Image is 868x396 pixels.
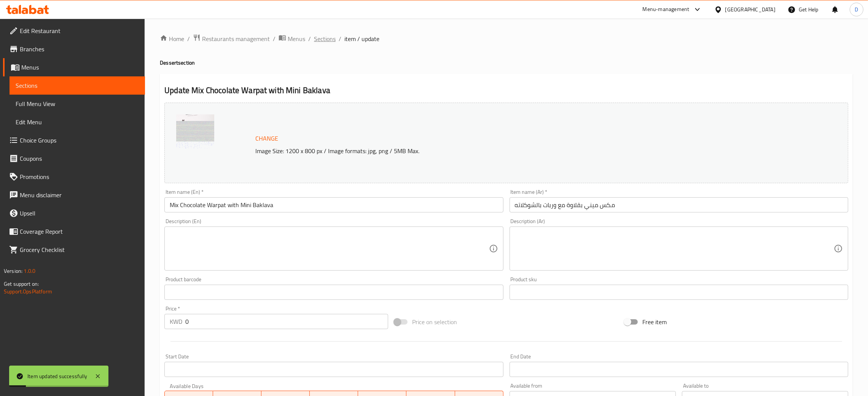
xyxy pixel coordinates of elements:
img: PHOTO20251013120318638959430861561419.jpg [176,114,214,152]
a: Upsell [3,204,145,222]
p: KWD [170,317,182,326]
a: Coverage Report [3,222,145,241]
h4: Dessert section [160,59,853,67]
a: Coupons [3,149,145,168]
span: Price on selection [412,317,457,326]
span: Branches [20,44,139,54]
a: Grocery Checklist [3,241,145,259]
a: Menus [279,34,305,44]
span: Upsell [20,209,139,218]
a: Menu disclaimer [3,186,145,204]
div: Menu-management [643,5,690,14]
a: Branches [3,40,145,58]
div: Item updated successfully [27,372,87,380]
span: Menus [288,34,305,43]
span: D [855,5,858,14]
input: Enter name En [164,197,503,212]
a: Edit Restaurant [3,22,145,40]
a: Choice Groups [3,131,145,149]
a: Promotions [3,168,145,186]
span: Coupons [20,154,139,163]
span: item / update [344,34,379,43]
input: Please enter price [185,314,388,329]
input: Enter name Ar [510,197,848,212]
span: Full Menu View [16,99,139,108]
a: Sections [314,34,336,43]
span: Promotions [20,172,139,181]
div: [GEOGRAPHIC_DATA] [725,5,776,14]
a: Edit Menu [10,113,145,131]
span: 1.0.0 [24,266,35,276]
span: Menus [21,63,139,72]
h2: Update Mix Chocolate Warpat with Mini Baklava [164,85,848,96]
li: / [339,34,341,43]
li: / [187,34,190,43]
a: Support.OpsPlatform [4,287,52,296]
span: Choice Groups [20,136,139,145]
li: / [273,34,276,43]
input: Please enter product sku [510,285,848,300]
span: Restaurants management [202,34,270,43]
a: Home [160,34,184,43]
span: Coverage Report [20,227,139,236]
span: Sections [16,81,139,90]
li: / [308,34,311,43]
span: Change [255,133,278,144]
span: Menu disclaimer [20,190,139,200]
p: Image Size: 1200 x 800 px / Image formats: jpg, png / 5MB Max. [252,146,747,155]
a: Sections [10,76,145,95]
span: Free item [642,317,667,326]
span: Edit Menu [16,117,139,127]
span: Grocery Checklist [20,245,139,254]
span: Get support on: [4,279,39,289]
a: Full Menu View [10,95,145,113]
input: Please enter product barcode [164,285,503,300]
a: Restaurants management [193,34,270,44]
span: Version: [4,266,22,276]
nav: breadcrumb [160,34,853,44]
a: Menus [3,58,145,76]
span: Edit Restaurant [20,26,139,35]
button: Change [252,131,281,146]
